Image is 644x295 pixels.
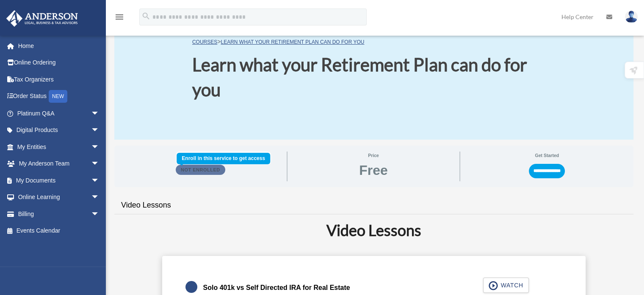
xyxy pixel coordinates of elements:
[6,88,112,105] a: Order StatusNEW
[625,11,638,23] img: User Pic
[91,155,108,173] span: arrow_drop_down
[6,172,112,189] a: My Documentsarrow_drop_down
[192,52,556,102] h1: Learn what your Retirement Plan can do for you
[141,11,151,21] i: search
[6,122,112,139] a: Digital Productsarrow_drop_down
[6,71,112,88] a: Tax Organizers
[49,90,67,103] div: NEW
[91,189,108,206] span: arrow_drop_down
[114,15,124,22] a: menu
[4,10,80,27] img: Anderson Advisors Platinum Portal
[6,105,112,122] a: Platinum Q&Aarrow_drop_down
[6,189,112,206] a: Online Learningarrow_drop_down
[91,122,108,139] span: arrow_drop_down
[6,54,112,71] a: Online Ordering
[91,172,108,189] span: arrow_drop_down
[91,138,108,156] span: arrow_drop_down
[192,37,556,47] p: >
[192,39,217,45] a: COURSES
[6,222,112,239] a: Events Calendar
[6,37,112,54] a: Home
[114,12,124,22] i: menu
[221,39,364,45] a: Learn what your Retirement Plan can do for you
[91,105,108,122] span: arrow_drop_down
[6,155,112,172] a: My Anderson Teamarrow_drop_down
[6,138,112,155] a: My Entitiesarrow_drop_down
[6,205,112,222] a: Billingarrow_drop_down
[91,205,108,223] span: arrow_drop_down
